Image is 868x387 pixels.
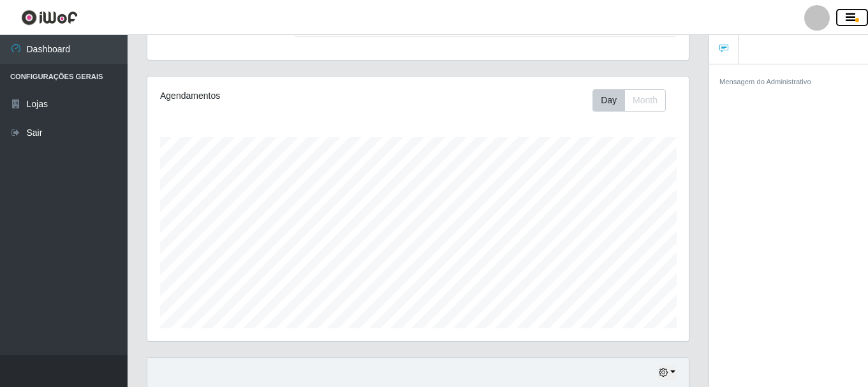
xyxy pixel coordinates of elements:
[592,89,676,112] div: Toolbar with button groups
[160,89,364,103] div: Agendamentos
[21,10,78,26] img: CoreUI Logo
[719,78,811,85] small: Mensagem do Administrativo
[624,89,666,112] button: Month
[592,89,666,112] div: First group
[592,89,625,112] button: Day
